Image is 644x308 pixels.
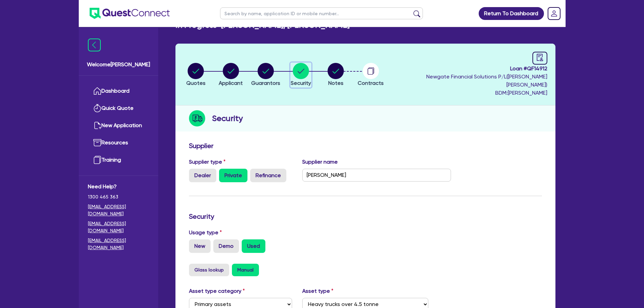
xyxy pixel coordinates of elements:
[220,7,423,19] input: Search by name, application ID or mobile number...
[88,220,149,234] a: [EMAIL_ADDRESS][DOMAIN_NAME]
[390,89,547,97] span: BDM: [PERSON_NAME]
[189,110,205,126] img: step-icon
[390,65,547,73] span: Loan # QF14912
[213,239,239,253] label: Demo
[189,229,222,237] label: Usage type
[189,212,542,220] h3: Security
[218,63,243,88] button: Applicant
[532,52,547,65] a: audit
[88,151,149,169] a: Training
[479,7,544,20] a: Return To Dashboard
[93,139,101,147] img: resources
[88,117,149,134] a: New Application
[88,134,149,151] a: Resources
[90,8,170,19] img: quest-connect-logo-blue
[536,54,544,61] span: audit
[212,112,243,124] h2: Security
[88,39,101,51] img: icon-menu-close
[302,287,333,295] label: Asset type
[302,158,338,166] label: Supplier name
[242,239,265,253] label: Used
[357,63,384,88] button: Contracts
[426,73,547,88] span: Newgate Financial Solutions P/L ( [PERSON_NAME] [PERSON_NAME] )
[232,264,259,276] button: Manual
[88,82,149,100] a: Dashboard
[327,63,344,88] button: Notes
[358,80,384,86] span: Contracts
[219,169,247,182] label: Private
[251,80,280,86] span: Guarantors
[88,100,149,117] a: Quick Quote
[290,63,311,88] button: Security
[189,158,225,166] label: Supplier type
[189,264,229,276] button: Glass lookup
[291,80,311,86] span: Security
[328,80,343,86] span: Notes
[545,5,563,22] a: Dropdown toggle
[186,80,206,86] span: Quotes
[251,63,281,88] button: Guarantors
[189,287,245,295] label: Asset type category
[88,237,149,251] a: [EMAIL_ADDRESS][DOMAIN_NAME]
[189,142,542,150] h3: Supplier
[93,104,101,112] img: quick-quote
[93,156,101,164] img: training
[88,203,149,217] a: [EMAIL_ADDRESS][DOMAIN_NAME]
[219,80,243,86] span: Applicant
[250,169,286,182] label: Refinance
[186,63,206,88] button: Quotes
[189,169,216,182] label: Dealer
[93,121,101,129] img: new-application
[87,61,150,69] span: Welcome [PERSON_NAME]
[88,183,149,191] span: Need Help?
[88,193,149,200] span: 1300 465 363
[189,239,211,253] label: New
